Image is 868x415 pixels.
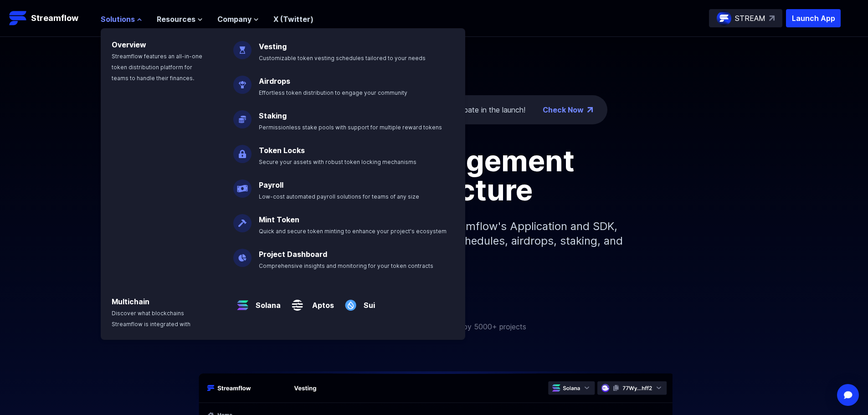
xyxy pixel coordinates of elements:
[543,104,584,115] a: Check Now
[259,250,327,259] a: Project Dashboard
[259,111,287,120] a: Staking
[31,12,78,25] p: Streamflow
[101,14,135,25] span: Solutions
[9,9,92,27] a: Streamflow
[233,172,252,198] img: Payroll
[112,40,146,49] a: Overview
[233,138,252,163] img: Token Locks
[233,289,252,314] img: Solana
[259,146,305,155] a: Token Locks
[259,159,416,165] span: Secure your assets with robust token locking mechanisms
[112,53,202,82] span: Streamflow features an all-in-one token distribution platform for teams to handle their finances.
[233,34,252,59] img: Vesting
[259,89,407,96] span: Effortless token distribution to engage your community
[9,9,27,27] img: Streamflow Logo
[259,124,442,131] span: Permissionless stake pools with support for multiple reward tokens
[259,180,283,190] a: Payroll
[259,77,290,86] a: Airdrops
[288,289,307,314] img: Aptos
[217,14,252,25] span: Company
[259,262,433,269] span: Comprehensive insights and monitoring for your token contracts
[233,103,252,128] img: Staking
[233,207,252,232] img: Mint Token
[341,289,360,314] img: Sui
[101,14,142,25] button: Solutions
[259,42,287,51] a: Vesting
[837,384,859,406] div: Open Intercom Messenger
[786,9,841,27] button: Launch App
[717,11,731,26] img: streamflow-logo-circle.png
[217,14,259,25] button: Company
[735,13,765,24] p: STREAM
[112,297,149,306] a: Multichain
[259,193,419,200] span: Low-cost automated payroll solutions for teams of any size
[587,107,593,113] img: top-right-arrow.png
[259,215,299,224] a: Mint Token
[157,14,203,25] button: Resources
[307,292,334,311] a: Aptos
[769,15,775,21] img: top-right-arrow.svg
[360,292,375,311] a: Sui
[259,228,447,235] span: Quick and secure token minting to enhance your project's ecosystem
[233,68,252,94] img: Airdrops
[252,292,281,311] a: Solana
[157,14,195,25] span: Resources
[259,55,426,61] span: Customizable token vesting schedules tailored to your needs
[273,15,313,24] a: X (Twitter)
[709,9,782,27] a: STREAM
[233,241,252,267] img: Project Dashboard
[112,310,190,328] span: Discover what blockchains Streamflow is integrated with
[435,321,526,332] p: Trusted by 5000+ projects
